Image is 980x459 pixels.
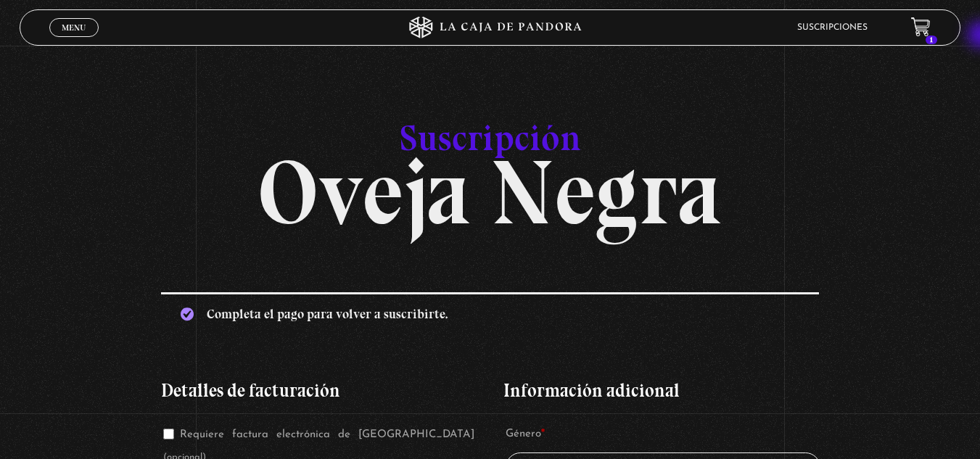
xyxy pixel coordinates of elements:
a: 1 [911,17,931,37]
label: Género [506,423,818,445]
h1: Oveja Negra [161,92,820,220]
a: Suscripciones [797,23,868,32]
div: Completa el pago para volver a suscribirte. [161,292,820,334]
span: 1 [926,36,937,44]
input: Requiere factura electrónica de [GEOGRAPHIC_DATA](opcional) [163,429,174,439]
h3: Información adicional [503,381,820,400]
span: Cerrar [57,35,91,45]
span: Menu [62,23,86,32]
span: Suscripción [400,116,581,160]
h3: Detalles de facturación [161,381,477,400]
